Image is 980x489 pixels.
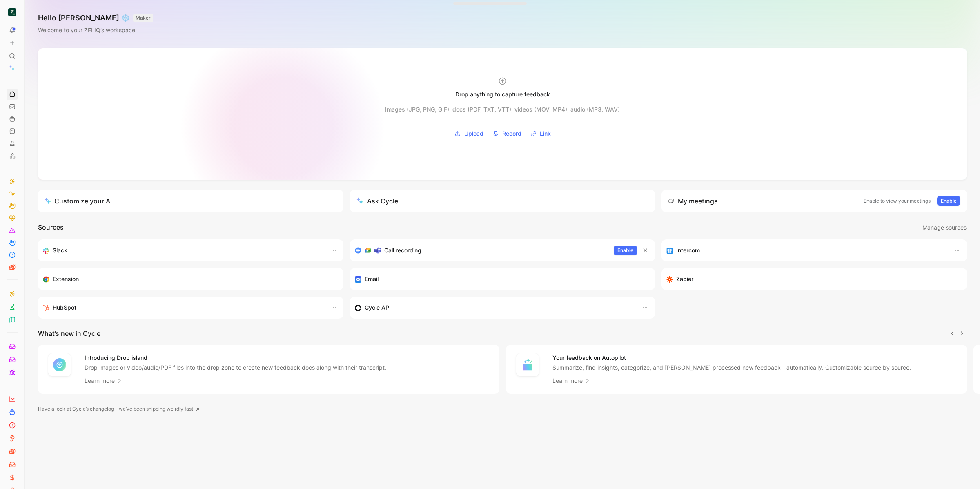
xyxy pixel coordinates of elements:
img: ZELIQ [8,8,16,16]
div: Sync your customers, send feedback and get updates in Intercom [666,246,946,255]
div: Ask Cycle [356,196,398,206]
button: Link [528,127,554,140]
p: Summarize, find insights, categorize, and [PERSON_NAME] processed new feedback - automatically. C... [552,364,911,372]
div: My meetings [668,196,718,206]
h3: Intercom [676,246,700,255]
div: Drop anything to capture feedback [455,89,550,99]
h3: Zapier [676,274,693,284]
div: Customize your AI [45,196,112,206]
div: Welcome to your ZELIQ’s workspace [38,25,153,35]
button: Record [490,127,524,140]
span: Manage sources [922,223,967,232]
a: Have a look at Cycle’s changelog – we’ve been shipping weirdly fast [38,405,200,413]
h4: Introducing Drop island [85,353,386,363]
h3: Email [365,274,379,284]
span: Upload [464,129,483,138]
a: Customize your AI [38,190,343,212]
h1: Hello [PERSON_NAME] ❄️ [38,13,153,23]
h4: Your feedback on Autopilot [552,353,911,363]
span: Link [540,129,551,138]
button: Enable [937,196,960,206]
span: Enable [617,246,633,255]
h3: Extension [53,274,79,284]
span: Enable [941,197,957,205]
h2: What’s new in Cycle [38,328,100,338]
div: Capture feedback from thousands of sources with Zapier (survey results, recordings, sheets, etc). [666,274,946,284]
a: Learn more [85,376,123,386]
div: Sync your customers, send feedback and get updates in Slack [43,246,322,255]
button: Upload [452,127,486,140]
button: Enable [614,246,637,255]
div: Record & transcribe meetings from Zoom, Meet & Teams. [355,246,608,255]
button: Ask Cycle [350,190,655,212]
button: MAKER [133,14,153,22]
h3: Slack [53,246,67,255]
a: Learn more [552,376,591,386]
h3: HubSpot [53,303,76,313]
div: Capture feedback from anywhere on the web [43,274,322,284]
div: Images (JPG, PNG, GIF), docs (PDF, TXT, VTT), videos (MOV, MP4), audio (MP3, WAV) [385,105,620,114]
h3: Call recording [384,246,421,255]
p: Drop images or video/audio/PDF files into the drop zone to create new feedback docs along with th... [85,364,386,372]
div: Forward emails to your feedback inbox [355,274,634,284]
h2: Sources [38,222,64,233]
span: Record [502,129,521,138]
div: Sync customers & send feedback from custom sources. Get inspired by our favorite use case [355,303,634,313]
button: ZELIQ [7,7,18,18]
p: Enable to view your meetings [864,197,931,205]
button: Manage sources [922,222,967,233]
h3: Cycle API [365,303,391,313]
